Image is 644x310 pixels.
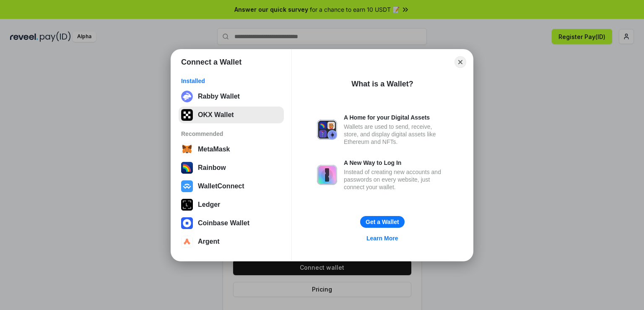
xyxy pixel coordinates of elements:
[181,162,193,174] img: svg+xml,%3Csvg%20width%3D%22120%22%20height%3D%22120%22%20viewBox%3D%220%200%20120%20120%22%20fil...
[360,216,405,228] button: Get a Wallet
[181,130,281,138] div: Recommended
[198,182,244,190] div: WalletConnect
[181,236,193,247] img: svg+xml,%3Csvg%20width%3D%2228%22%20height%3D%2228%22%20viewBox%3D%220%200%2028%2028%22%20fill%3D...
[179,107,284,123] button: OKX Wallet
[317,165,337,185] img: svg+xml,%3Csvg%20xmlns%3D%22http%3A%2F%2Fwww.w3.org%2F2000%2Fsvg%22%20fill%3D%22none%22%20viewBox...
[454,56,466,68] button: Close
[198,238,220,245] div: Argent
[179,159,284,176] button: Rainbow
[181,143,193,155] img: svg+xml,%3Csvg%20width%3D%2228%22%20height%3D%2228%22%20viewBox%3D%220%200%2028%2028%22%20fill%3D...
[179,215,284,232] button: Coinbase Wallet
[366,218,399,226] div: Get a Wallet
[198,164,226,172] div: Rainbow
[361,233,403,244] a: Learn More
[179,141,284,158] button: MetaMask
[181,109,193,121] img: 5VZ71FV6L7PA3gg3tXrdQ+DgLhC+75Wq3no69P3MC0NFQpx2lL04Ql9gHK1bRDjsSBIvScBnDTk1WrlGIZBorIDEYJj+rhdgn...
[344,168,448,191] div: Instead of creating new accounts and passwords on every website, just connect your wallet.
[181,91,193,102] img: svg+xml;base64,PHN2ZyB3aWR0aD0iMzIiIGhlaWdodD0iMzIiIHZpZXdCb3g9IjAgMCAzMiAzMiIgZmlsbD0ibm9uZSIgeG...
[179,196,284,213] button: Ledger
[198,93,240,100] div: Rabby Wallet
[366,234,398,242] div: Learn More
[179,178,284,195] button: WalletConnect
[181,217,193,229] img: svg+xml,%3Csvg%20width%3D%2228%22%20height%3D%2228%22%20viewBox%3D%220%200%2028%2028%22%20fill%3D...
[198,146,230,153] div: MetaMask
[317,120,337,140] img: svg+xml,%3Csvg%20xmlns%3D%22http%3A%2F%2Fwww.w3.org%2F2000%2Fsvg%22%20fill%3D%22none%22%20viewBox...
[198,219,249,227] div: Coinbase Wallet
[179,88,284,105] button: Rabby Wallet
[344,123,448,146] div: Wallets are used to send, receive, store, and display digital assets like Ethereum and NFTs.
[344,114,448,121] div: A Home for your Digital Assets
[179,233,284,250] button: Argent
[351,79,413,89] div: What is a Wallet?
[344,159,448,167] div: A New Way to Log In
[181,77,281,85] div: Installed
[181,199,193,211] img: svg+xml,%3Csvg%20xmlns%3D%22http%3A%2F%2Fwww.w3.org%2F2000%2Fsvg%22%20width%3D%2228%22%20height%3...
[198,111,234,119] div: OKX Wallet
[181,180,193,192] img: svg+xml,%3Csvg%20width%3D%2228%22%20height%3D%2228%22%20viewBox%3D%220%200%2028%2028%22%20fill%3D...
[181,57,241,67] h1: Connect a Wallet
[198,201,220,208] div: Ledger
